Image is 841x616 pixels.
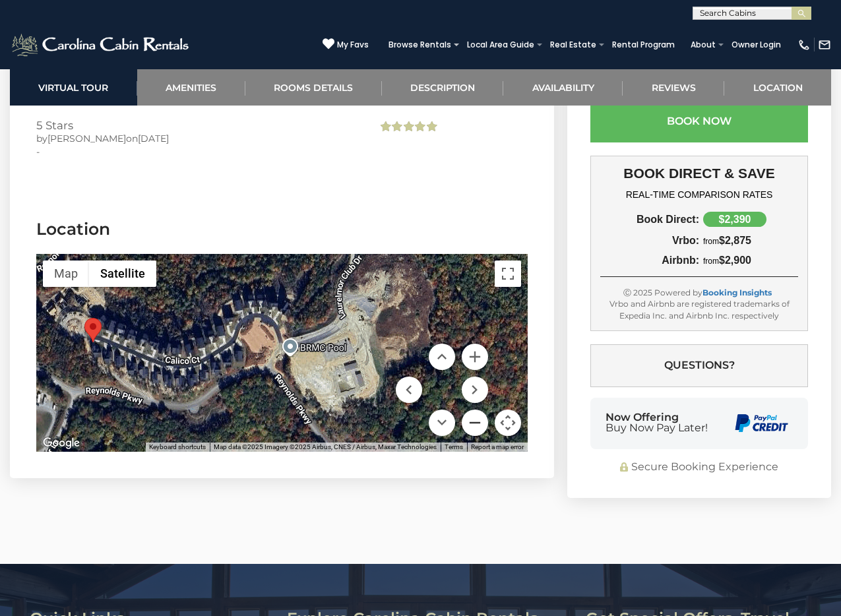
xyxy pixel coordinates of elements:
h3: 5 Stars [36,119,358,131]
a: Virtual Tour [10,69,137,106]
h3: BOOK DIRECT & SAVE [600,166,798,181]
a: My Favs [323,38,369,51]
img: phone-regular-white.png [797,38,811,51]
a: Rental Program [606,36,681,54]
a: Owner Login [725,36,788,54]
span: [DATE] [138,133,169,144]
a: Rooms Details [245,69,382,106]
button: Move up [429,344,455,370]
div: Calicozy [84,318,102,342]
a: Booking Insights [702,288,772,297]
button: Questions? [590,344,808,387]
div: $2,900 [699,255,798,266]
button: Keyboard shortcuts [149,443,206,452]
a: Browse Rentals [382,36,458,54]
a: Report a map error [471,443,524,450]
a: About [684,36,722,54]
a: Location [724,69,831,106]
button: Zoom out [462,410,488,436]
button: Show street map [43,261,89,287]
div: Vrbo and Airbnb are registered trademarks of Expedia Inc. and Airbnb Inc. respectively [600,298,798,321]
span: from [703,237,719,246]
span: Buy Now Pay Later! [606,423,708,433]
span: from [703,257,719,266]
span: Map data ©2025 Imagery ©2025 Airbus, CNES / Airbus, Maxar Technologies [214,443,437,450]
h3: Location [36,218,528,241]
a: Real Estate [544,36,603,54]
div: Now Offering [606,412,708,433]
div: Ⓒ 2025 Powered by [600,287,798,298]
a: Amenities [137,69,245,106]
span: My Favs [337,39,369,51]
div: Book Direct: [600,214,699,226]
a: Local Area Guide [460,36,541,54]
button: Zoom in [462,344,488,370]
button: Toggle fullscreen view [495,261,521,287]
img: Google [40,435,83,452]
div: by on [36,132,358,145]
button: Book Now [590,100,808,142]
button: Show satellite imagery [89,261,156,287]
div: $2,390 [703,212,766,227]
button: Move down [429,410,455,436]
a: Terms (opens in new tab) [445,443,463,450]
button: Move left [396,377,422,403]
div: Airbnb: [600,255,699,266]
a: Open this area in Google Maps (opens a new window) [40,435,83,452]
div: $2,875 [699,235,798,247]
button: Move right [462,377,488,403]
a: Description [382,69,504,106]
h4: REAL-TIME COMPARISON RATES [600,189,798,200]
img: mail-regular-white.png [818,38,831,51]
div: - [36,145,358,158]
img: White-1-2.png [10,32,193,58]
div: Vrbo: [600,235,699,247]
div: Secure Booking Experience [590,460,808,475]
a: Reviews [623,69,724,106]
a: Availability [503,69,623,106]
span: [PERSON_NAME] [47,133,126,144]
button: Map camera controls [495,410,521,436]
